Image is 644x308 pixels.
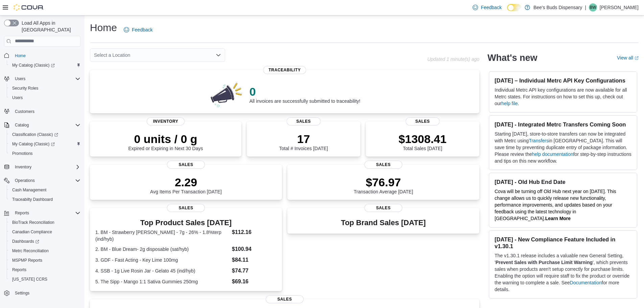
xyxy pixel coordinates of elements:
button: Canadian Compliance [7,227,83,237]
p: Individual Metrc API key configurations are now available for all Metrc states. For instructions ... [495,87,631,107]
svg: External link [635,56,639,60]
button: Users [12,75,28,83]
button: Security Roles [7,84,83,93]
a: Learn More [545,216,571,221]
button: Traceabilty Dashboard [7,195,83,204]
span: Classification (Classic) [12,132,58,137]
a: Dashboards [7,237,83,246]
span: Sales [406,117,440,125]
button: BioTrack Reconciliation [7,218,83,227]
a: help file [501,101,518,106]
a: My Catalog (Classic) [7,61,83,70]
span: Cash Management [9,186,80,194]
span: Reports [9,266,80,274]
span: Promotions [12,151,33,156]
span: Reports [12,209,80,217]
a: help documentation [532,151,573,157]
span: Washington CCRS [9,275,80,283]
button: Reports [12,209,32,217]
p: Bee's Buds Dispensary [533,3,582,11]
dt: 4. SSB - 1g Live Rosin Jar - Gelato 45 (ind/hyb) [95,267,229,274]
span: Home [12,51,80,60]
span: Dashboards [12,239,39,244]
a: BioTrack Reconciliation [9,218,57,227]
a: Feedback [121,23,155,37]
span: My Catalog (Classic) [12,141,55,147]
span: Security Roles [9,84,80,92]
a: Transfers [529,138,549,143]
a: My Catalog (Classic) [9,61,57,69]
button: Home [1,51,83,61]
span: Users [9,94,80,102]
span: Catalog [15,122,29,128]
h3: [DATE] - Integrated Metrc Transfers Coming Soon [495,121,631,128]
span: My Catalog (Classic) [9,61,80,69]
span: My Catalog (Classic) [12,63,55,68]
span: Home [15,53,26,58]
span: Catalog [12,121,80,129]
a: [US_STATE] CCRS [9,275,50,283]
input: Dark Mode [507,4,521,11]
span: Cova will be turning off Old Hub next year on [DATE]. This change allows us to quickly release ne... [495,189,616,221]
span: BioTrack Reconciliation [9,218,80,227]
a: Customers [12,108,37,116]
a: Feedback [470,1,504,14]
span: BW [590,3,596,11]
button: Catalog [12,121,31,129]
span: Dashboards [9,237,80,245]
span: Inventory [15,164,31,170]
span: Security Roles [12,86,38,91]
h1: Home [90,21,117,34]
p: $76.97 [354,175,413,189]
div: Expired or Expiring in Next 30 Days [128,132,203,151]
span: Settings [12,289,80,297]
dt: 3. GDF - Fast Acting - Key Lime 100mg [95,257,229,263]
p: Starting [DATE], store-to-store transfers can now be integrated with Metrc using in [GEOGRAPHIC_D... [495,131,631,164]
span: Metrc Reconciliation [12,248,49,254]
a: Classification (Classic) [9,131,61,139]
p: | [585,3,586,11]
p: Updated 1 minute(s) ago [427,56,479,62]
span: Settings [15,290,29,296]
dd: $74.77 [232,267,277,275]
button: MSPMP Reports [7,256,83,265]
dd: $100.94 [232,245,277,253]
dd: $69.16 [232,278,277,286]
span: Reports [12,267,26,273]
div: All invoices are successfully submitted to traceability! [249,85,360,104]
p: 0 [249,85,360,98]
h3: [DATE] - New Compliance Feature Included in v1.30.1 [495,236,631,250]
button: Metrc Reconciliation [7,246,83,256]
span: Traceabilty Dashboard [9,195,80,204]
a: Documentation [570,280,602,285]
strong: Prevent Sales with Purchase Limit Warning [496,260,593,265]
a: Reports [9,266,29,274]
a: Canadian Compliance [9,228,55,236]
span: Feedback [481,4,501,11]
a: Classification (Classic) [7,130,83,139]
div: Bow Wilson [589,3,597,11]
span: MSPMP Reports [9,256,80,264]
span: Sales [266,295,304,303]
button: Customers [1,106,83,116]
span: Feedback [132,26,152,33]
dd: $84.11 [232,256,277,264]
a: View allExternal link [617,55,639,61]
span: Operations [12,176,80,185]
a: My Catalog (Classic) [7,139,83,149]
span: Sales [364,161,402,169]
button: Cash Management [7,185,83,195]
span: Classification (Classic) [9,131,80,139]
a: Promotions [9,149,35,158]
a: Home [12,52,28,60]
div: Avg Items Per Transaction [DATE] [150,175,222,194]
div: Total # Invoices [DATE] [279,132,328,151]
p: 0 units / 0 g [128,132,203,146]
h3: Top Product Sales [DATE] [95,219,277,227]
h3: [DATE] - Old Hub End Date [495,179,631,185]
a: Users [9,94,25,102]
span: Inventory [147,117,185,125]
button: Open list of options [216,52,221,58]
